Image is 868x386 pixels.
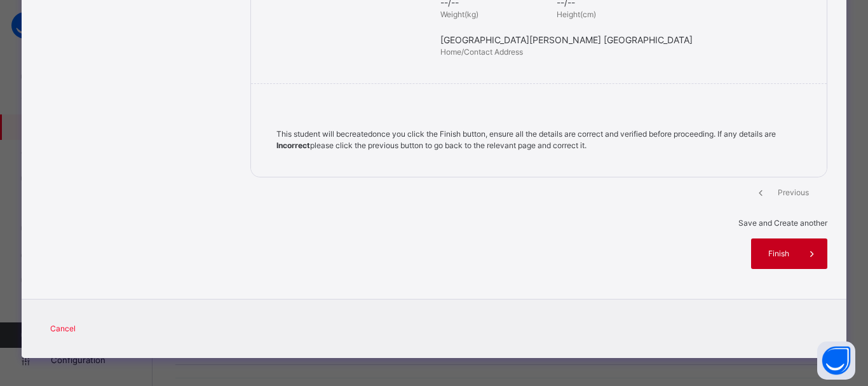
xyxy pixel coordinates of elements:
span: Cancel [50,323,76,334]
span: Finish [761,248,797,259]
span: Height(cm) [557,10,596,19]
b: Incorrect [276,141,310,150]
span: Weight(kg) [440,10,478,19]
span: Home/Contact Address [440,47,523,57]
span: Save and Create another [738,218,827,228]
span: Previous [776,187,811,198]
span: This student will be created once you click the Finish button, ensure all the details are correct... [276,129,776,150]
button: Open asap [817,341,855,380]
span: [GEOGRAPHIC_DATA][PERSON_NAME] [GEOGRAPHIC_DATA] [440,33,808,46]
